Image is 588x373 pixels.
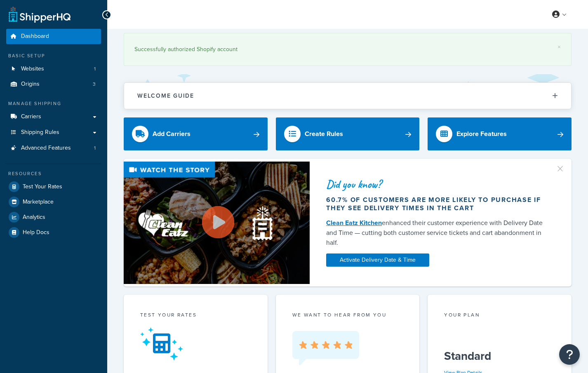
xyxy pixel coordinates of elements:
[444,350,555,363] h5: Standard
[6,170,101,177] div: Resources
[326,196,552,212] div: 60.7% of customers are more likely to purchase if they see delivery times in the cart
[6,100,101,107] div: Manage Shipping
[559,344,580,365] button: Open Resource Center
[6,61,101,77] a: Websites1
[6,179,101,194] a: Test Your Rates
[6,109,101,124] a: Carriers
[326,178,552,190] div: Did you know?
[21,33,49,40] span: Dashboard
[21,113,41,120] span: Carriers
[21,81,40,88] span: Origins
[276,117,420,150] a: Create Rules
[94,145,96,152] span: 1
[134,44,561,55] div: Successfully authorized Shopify account
[557,44,561,50] a: ×
[23,229,49,236] span: Help Docs
[94,66,96,73] span: 1
[6,210,101,225] a: Analytics
[21,145,71,152] span: Advanced Features
[326,218,382,228] a: Clean Eatz Kitchen
[6,52,101,59] div: Basic Setup
[428,117,572,150] a: Explore Features
[23,199,54,206] span: Marketplace
[292,311,403,319] p: we want to hear from you
[326,253,429,267] a: Activate Delivery Date & Time
[326,218,552,248] div: enhanced their customer experience with Delivery Date and Time — cutting both customer service ti...
[21,66,44,73] span: Websites
[6,77,101,92] a: Origins3
[21,129,59,136] span: Shipping Rules
[124,162,310,284] img: Video thumbnail
[444,311,555,321] div: Your Plan
[23,214,45,221] span: Analytics
[6,61,101,77] li: Websites
[6,225,101,240] a: Help Docs
[456,128,507,140] div: Explore Features
[93,81,96,88] span: 3
[6,29,101,44] a: Dashboard
[124,117,268,150] a: Add Carriers
[23,183,62,190] span: Test Your Rates
[6,141,101,156] a: Advanced Features1
[6,141,101,156] li: Advanced Features
[305,128,343,140] div: Create Rules
[153,128,191,140] div: Add Carriers
[6,195,101,209] a: Marketplace
[124,83,571,109] button: Welcome Guide
[6,125,101,140] a: Shipping Rules
[6,77,101,92] li: Origins
[140,311,251,321] div: Test your rates
[137,93,194,99] h2: Welcome Guide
